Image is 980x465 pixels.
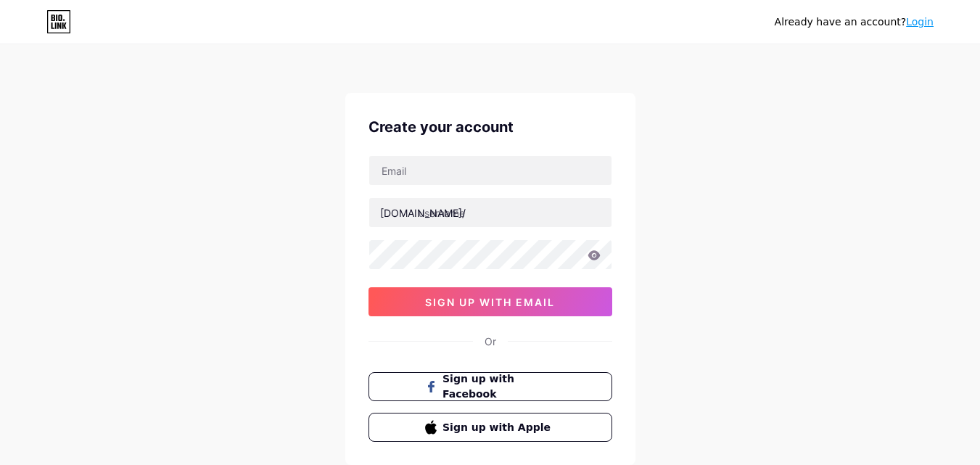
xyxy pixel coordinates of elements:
div: [DOMAIN_NAME]/ [380,205,466,221]
button: Sign up with Facebook [368,372,612,401]
button: sign up with email [368,287,612,316]
input: username [369,198,612,227]
button: Sign up with Apple [368,413,612,442]
div: Or [485,334,496,349]
span: Sign up with Apple [442,420,555,435]
a: Login [906,16,934,28]
div: Already have an account? [775,15,934,30]
span: Sign up with Facebook [442,371,555,402]
span: sign up with email [425,296,555,308]
input: Email [369,156,612,185]
div: Create your account [368,116,612,138]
